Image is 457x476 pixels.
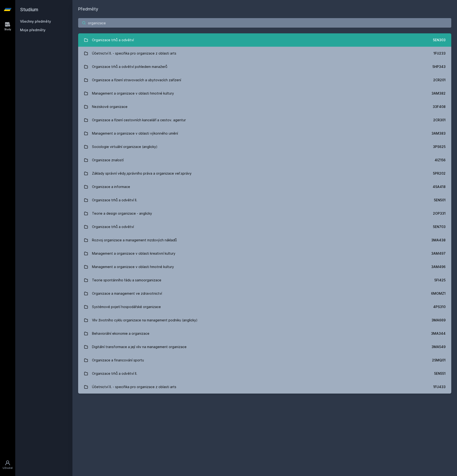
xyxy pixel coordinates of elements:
[92,209,152,218] div: Teorie a design organizace - anglicky
[92,369,137,378] div: Organizace trhů a odvětví II.
[432,358,446,363] div: 2SMQ01
[433,184,446,189] div: 4SA418
[92,355,144,365] div: Organizace a financování sportu
[92,49,176,58] div: Účetnictví II. - specifika pro organizace z oblasti arts
[431,238,446,243] div: 3MA438
[431,264,446,269] div: 3AM496
[92,155,124,165] div: Organizace znalostí
[92,169,192,178] div: Základy správní vědy,správního práva a organizace veř.správy
[433,78,446,82] div: 2CR201
[92,275,161,285] div: Teorie spontánního řádu a samoorganizace
[78,354,451,367] a: Organizace a financování sportu 2SMQ01
[92,102,127,111] div: Neziskové organizace
[92,222,134,232] div: Organizace trhů a odvětví
[432,131,446,136] div: 3AM383
[78,340,451,354] a: Digitální transformace a její vliv na management organizace 3MA549
[1,458,14,472] a: Uživatel
[92,182,130,192] div: Organizace a informace
[92,75,181,85] div: Organizace a řízení stravovacích a ubytovacích zařízení
[433,104,446,109] div: 33F408
[431,331,446,336] div: 3MA344
[92,262,174,272] div: Management a organizace v oblasti hmotné kultury
[433,224,446,229] div: 5EN703
[433,38,446,42] div: 5EN303
[92,315,198,325] div: Vliv životního cyklu organizace na management podniku (anglicky)
[433,171,446,176] div: 5PR202
[20,28,46,32] span: Moje předměty
[92,289,162,298] div: Organizace a management ve zdravotnictví
[92,142,157,152] div: Sociologie virtuální organizace (anglicky)
[433,304,446,309] div: 4PS310
[78,220,451,233] a: Organizace trhů a odvětví 5EN703
[78,127,451,140] a: Management a organizace v oblasti výkonného umění 3AM383
[78,314,451,327] a: Vliv životního cyklu organizace na management podniku (anglicky) 3MA669
[78,73,451,87] a: Organizace a řízení stravovacích a ubytovacích zařízení 2CR201
[78,180,451,193] a: Organizace a informace 4SA418
[78,100,451,113] a: Neziskové organizace 33F408
[78,287,451,300] a: Organizace a management ve zdravotnictví 6MOMZ1
[92,89,174,98] div: Management a organizace v oblasti hmotné kultury
[92,62,167,71] div: Organizace trhů a odvětví pohledem manažerů
[78,18,451,28] input: Název nebo ident předmětu…
[92,235,177,245] div: Rozvoj organizace a management mzdových nákladů
[78,233,451,247] a: Rozvoj organizace a management mzdových nákladů 3MA438
[433,144,446,149] div: 3PS625
[78,153,451,167] a: Organizace znalostí 4IZ156
[78,327,451,340] a: Behaviorální ekonomie a organizace 3MA344
[92,342,187,352] div: Digitální transformace a její vliv na management organizace
[432,64,446,69] div: 5HP343
[4,28,11,31] div: Study
[433,51,446,56] div: 1FU233
[78,247,451,260] a: Management a organizace v oblasti kreativní kultury 3AM497
[434,278,446,283] div: 5FI425
[431,251,446,256] div: 3AM497
[1,19,14,34] a: Study
[431,291,446,296] div: 6MOMZ1
[435,158,446,162] div: 4IZ156
[78,367,451,380] a: Organizace trhů a odvětví II. 5EN551
[432,344,446,349] div: 3MA549
[20,19,51,23] a: Všechny předměty
[78,273,451,287] a: Teorie spontánního řádu a samoorganizace 5FI425
[92,382,176,392] div: Účetnictví II. - specifika pro organizace z oblasti arts
[78,87,451,100] a: Management a organizace v oblasti hmotné kultury 3AM382
[92,129,178,138] div: Management a organizace v oblasti výkonného umění
[3,466,13,470] div: Uživatel
[78,380,451,394] a: Účetnictví II. - specifika pro organizace z oblasti arts 1FU433
[78,167,451,180] a: Základy správní vědy,správního práva a organizace veř.správy 5PR202
[78,113,451,127] a: Organizace a řízení cestovních kanceláří a cestov. agentur 2CR301
[78,60,451,73] a: Organizace trhů a odvětví pohledem manažerů 5HP343
[432,91,446,96] div: 3AM382
[78,47,451,60] a: Účetnictví II. - specifika pro organizace z oblasti arts 1FU233
[433,385,446,389] div: 1FU433
[78,300,451,314] a: Systémové pojetí hospodářské organizace 4PS310
[78,260,451,273] a: Management a organizace v oblasti hmotné kultury 3AM496
[434,371,446,376] div: 5EN551
[92,329,149,338] div: Behaviorální ekonomie a organizace
[78,33,451,47] a: Organizace trhů a odvětví 5EN303
[432,318,446,323] div: 3MA669
[434,198,446,203] div: 5EN501
[433,211,446,216] div: 2OP331
[78,193,451,207] a: Organizace trhů a odvětví II. 5EN501
[92,302,161,312] div: Systémové pojetí hospodářské organizace
[92,249,175,258] div: Management a organizace v oblasti kreativní kultury
[92,35,134,45] div: Organizace trhů a odvětví
[78,140,451,153] a: Sociologie virtuální organizace (anglicky) 3PS625
[92,195,137,205] div: Organizace trhů a odvětví II.
[433,118,446,122] div: 2CR301
[92,115,186,125] div: Organizace a řízení cestovních kanceláří a cestov. agentur
[78,6,451,12] h1: Předměty
[78,207,451,220] a: Teorie a design organizace - anglicky 2OP331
